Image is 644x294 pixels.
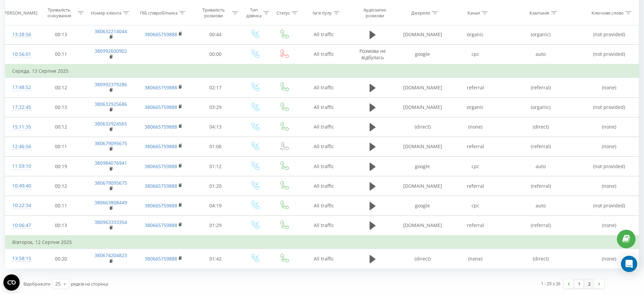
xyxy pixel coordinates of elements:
td: 00:13 [37,216,85,235]
div: Тип дзвінка [246,7,262,19]
td: All traffic [298,176,349,196]
td: 00:12 [37,117,85,137]
td: cpc [449,157,502,176]
td: All traffic [298,157,349,176]
td: organic [449,25,502,44]
td: 00:11 [37,196,85,216]
td: 01:42 [191,249,240,269]
td: All traffic [298,25,349,44]
a: 380665759888 [145,84,177,91]
div: Аудіозапис розмови [355,7,395,19]
span: Розмова не відбулась [359,48,386,60]
div: 17:48:52 [12,81,30,94]
td: (not provided) [580,196,639,216]
td: (direct) [502,117,580,137]
td: 00:00 [191,44,240,64]
td: (not provided) [580,44,639,64]
button: Open CMP widget [3,274,20,291]
a: 2 [584,279,594,289]
a: 380632924565 [95,120,127,127]
td: (direct) [396,249,449,269]
a: 380679095675 [95,180,127,186]
div: 13:28:56 [12,28,30,41]
a: 380665759888 [145,163,177,169]
div: 25 [55,280,61,287]
div: 12:46:56 [12,140,30,153]
a: 380665759888 [145,202,177,209]
div: Open Intercom Messenger [621,256,637,272]
td: 00:13 [37,97,85,117]
td: 01:29 [191,216,240,235]
td: (none) [449,249,502,269]
div: 10:56:01 [12,48,30,61]
td: (referral) [502,137,580,156]
td: All traffic [298,78,349,97]
td: (referral) [502,176,580,196]
td: 04:13 [191,117,240,137]
td: All traffic [298,196,349,216]
div: [PERSON_NAME] [3,10,37,16]
a: 380632214044 [95,28,127,35]
td: auto [502,157,580,176]
td: (organic) [502,25,580,44]
td: 01:20 [191,176,240,196]
td: auto [502,196,580,216]
a: 380665759888 [145,183,177,189]
td: referral [449,176,502,196]
td: (none) [580,176,639,196]
td: auto [502,44,580,64]
div: Кампанія [529,10,549,16]
div: Ім'я пулу [313,10,332,16]
a: 380665759888 [145,143,177,150]
td: [DOMAIN_NAME] [396,137,449,156]
td: All traffic [298,117,349,137]
td: 01:06 [191,137,240,156]
td: (none) [580,249,639,269]
td: 00:12 [37,78,85,97]
td: All traffic [298,137,349,156]
td: 00:13 [37,25,85,44]
div: 10:06:47 [12,219,30,232]
td: 00:11 [37,137,85,156]
span: рядків на сторінці [71,281,108,287]
td: cpc [449,44,502,64]
div: Ключове слово [591,10,624,16]
td: referral [449,137,502,156]
a: 380665759888 [145,123,177,130]
td: referral [449,216,502,235]
a: 380674204823 [95,252,127,258]
td: 02:17 [191,78,240,97]
td: (referral) [502,78,580,97]
td: All traffic [298,97,349,117]
td: (none) [580,137,639,156]
a: 380963333354 [95,219,127,225]
div: Канал [468,10,480,16]
a: 380984076941 [95,160,127,166]
td: All traffic [298,216,349,235]
td: (none) [580,78,639,97]
div: 13:58:15 [12,252,30,265]
td: (not provided) [580,157,639,176]
td: 00:12 [37,176,85,196]
td: organic [449,97,502,117]
a: 380679095675 [95,140,127,146]
div: 11:59:10 [12,160,30,173]
td: All traffic [298,44,349,64]
div: Номер клієнта [91,10,121,16]
div: Тривалість очікування [43,7,76,19]
div: Тривалість розмови [197,7,230,19]
div: ПІБ співробітника [140,10,178,16]
td: 00:20 [37,249,85,269]
span: Відображати [23,281,50,287]
td: [DOMAIN_NAME] [396,176,449,196]
a: 380665759888 [145,104,177,110]
td: (direct) [396,117,449,137]
div: 1 - 25 з 26 [541,280,560,287]
td: Середа, 13 Серпня 2025 [5,64,639,78]
a: 380665759888 [145,222,177,228]
div: 17:22:45 [12,101,30,114]
td: Вівторок, 12 Серпня 2025 [5,235,639,249]
td: (none) [449,117,502,137]
td: google [396,196,449,216]
td: (not provided) [580,97,639,117]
